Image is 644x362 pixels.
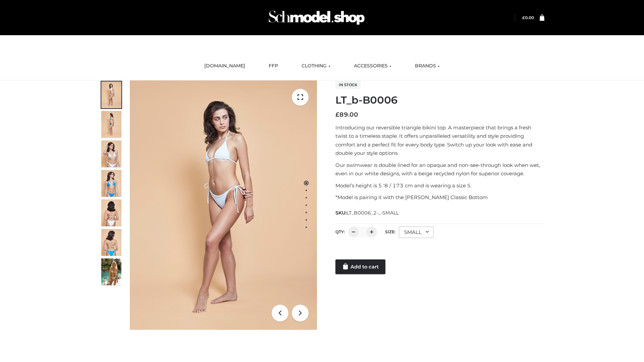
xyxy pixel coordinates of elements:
[101,111,121,138] img: ArielClassicBikiniTop_CloudNine_AzureSky_OW114ECO_2-scaled.jpg
[101,81,121,108] img: ArielClassicBikiniTop_CloudNine_AzureSky_OW114ECO_1-scaled.jpg
[335,94,544,106] h1: LT_b-B0006
[130,80,317,330] img: ArielClassicBikiniTop_CloudNine_AzureSky_OW114ECO_1
[101,258,121,285] img: Arieltop_CloudNine_AzureSky2.jpg
[522,15,534,20] a: £0.00
[335,161,544,178] p: Our swimwear is double lined for an opaque and non-see-through look when wet, even in our white d...
[297,59,335,73] a: CLOTHING
[335,181,544,190] p: Model’s height is 5 ‘8 / 173 cm and is wearing a size S.
[101,140,121,167] img: ArielClassicBikiniTop_CloudNine_AzureSky_OW114ECO_3-scaled.jpg
[335,123,544,158] p: Introducing our reversible triangle bikini top. A masterpiece that brings a fresh twist to a time...
[346,210,399,216] span: LT_B0006_2-_-SMALL
[399,227,434,238] div: SMALL
[335,209,399,217] span: SKU:
[264,59,283,73] a: FFP
[101,170,121,197] img: ArielClassicBikiniTop_CloudNine_AzureSky_OW114ECO_4-scaled.jpg
[335,229,345,234] label: QTY:
[522,15,534,20] bdi: 0.00
[199,59,250,73] a: [DOMAIN_NAME]
[335,111,339,118] span: £
[522,15,525,20] span: £
[101,229,121,256] img: ArielClassicBikiniTop_CloudNine_AzureSky_OW114ECO_8-scaled.jpg
[101,199,121,226] img: ArielClassicBikiniTop_CloudNine_AzureSky_OW114ECO_7-scaled.jpg
[335,111,358,118] bdi: 89.00
[385,229,395,234] label: Size:
[349,59,396,73] a: ACCESSORIES
[335,193,544,202] p: *Model is pairing it with the [PERSON_NAME] Classic Bottom
[335,259,385,274] a: Add to cart
[335,81,361,89] span: In stock
[266,4,367,31] img: Schmodel Admin 964
[410,59,445,73] a: BRANDS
